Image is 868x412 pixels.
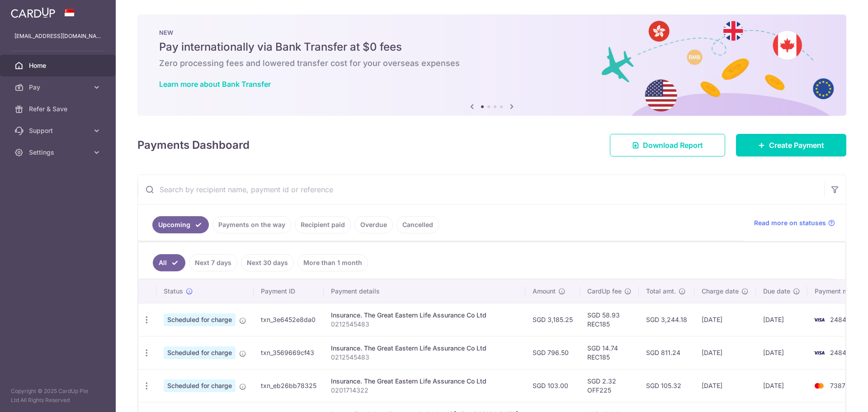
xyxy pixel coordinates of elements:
[769,140,824,151] span: Create Payment
[756,369,807,402] td: [DATE]
[29,126,89,135] span: Support
[254,369,324,402] td: txn_eb26bb78325
[137,14,846,116] img: Bank transfer banner
[11,7,55,18] img: CardUp
[331,353,518,362] p: 0212545483
[754,218,826,227] span: Read more on statuses
[331,311,518,320] div: Insurance. The Great Eastern Life Assurance Co Ltd
[810,314,828,325] img: Bank Card
[29,61,89,70] span: Home
[643,140,703,151] span: Download Report
[164,346,236,359] span: Scheduled for charge
[153,254,185,271] a: All
[754,218,835,227] a: Read more on statuses
[702,287,739,296] span: Charge date
[810,347,828,358] img: Bank Card
[295,216,351,233] a: Recipient paid
[331,377,518,386] div: Insurance. The Great Eastern Life Assurance Co Ltd
[29,104,89,114] span: Refer & Save
[580,369,639,402] td: SGD 2.32 OFF225
[830,382,845,389] span: 7387
[159,40,825,54] h5: Pay internationally via Bank Transfer at $0 fees
[212,216,291,233] a: Payments on the way
[14,32,101,41] p: [EMAIL_ADDRESS][DOMAIN_NAME]
[164,379,236,392] span: Scheduled for charge
[610,134,725,156] a: Download Report
[639,303,694,336] td: SGD 3,244.18
[324,279,525,303] th: Payment details
[639,369,694,402] td: SGD 105.32
[580,336,639,369] td: SGD 14.74 REC185
[587,287,622,296] span: CardUp fee
[164,313,236,326] span: Scheduled for charge
[254,303,324,336] td: txn_3e6452e8da0
[331,320,518,329] p: 0212545483
[533,287,556,296] span: Amount
[830,349,846,356] span: 2484
[189,254,237,271] a: Next 7 days
[29,148,89,157] span: Settings
[580,303,639,336] td: SGD 58.93 REC185
[639,336,694,369] td: SGD 811.24
[736,134,846,156] a: Create Payment
[525,303,580,336] td: SGD 3,185.25
[756,336,807,369] td: [DATE]
[138,175,824,204] input: Search by recipient name, payment id or reference
[830,316,846,323] span: 2484
[694,336,756,369] td: [DATE]
[646,287,676,296] span: Total amt.
[152,216,209,233] a: Upcoming
[159,29,825,36] p: NEW
[396,216,439,233] a: Cancelled
[331,344,518,353] div: Insurance. The Great Eastern Life Assurance Co Ltd
[164,287,183,296] span: Status
[159,80,271,89] a: Learn more about Bank Transfer
[694,369,756,402] td: [DATE]
[331,386,518,395] p: 0201714322
[29,83,89,92] span: Pay
[694,303,756,336] td: [DATE]
[525,336,580,369] td: SGD 796.50
[763,287,790,296] span: Due date
[137,137,250,153] h4: Payments Dashboard
[525,369,580,402] td: SGD 103.00
[756,303,807,336] td: [DATE]
[254,279,324,303] th: Payment ID
[254,336,324,369] td: txn_3569669cf43
[297,254,368,271] a: More than 1 month
[354,216,393,233] a: Overdue
[241,254,294,271] a: Next 30 days
[159,58,825,69] h6: Zero processing fees and lowered transfer cost for your overseas expenses
[810,380,828,391] img: Bank Card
